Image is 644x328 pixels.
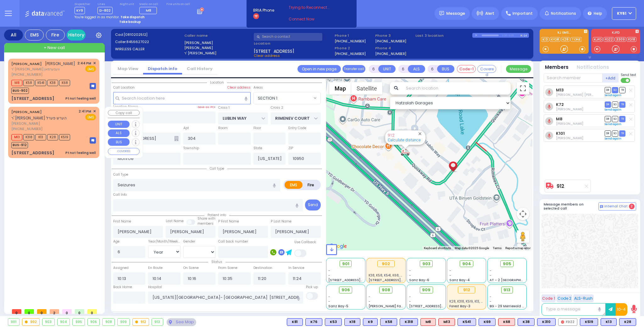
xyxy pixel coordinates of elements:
a: Call History [182,66,217,72]
label: Night unit [120,3,134,6]
div: 902 [377,260,395,267]
span: - [328,294,330,299]
label: Apt [183,126,189,131]
span: 904 [462,261,471,267]
label: Call Location [113,85,135,90]
a: Send again [605,108,621,112]
div: [STREET_ADDRESS] [11,150,54,156]
label: WIRELESS CALLER [115,46,182,52]
label: Call Info [113,192,127,197]
span: TR [619,101,625,107]
label: Back Home [113,285,132,290]
div: 912 [458,287,475,293]
a: Connect Now [289,16,338,22]
label: Floor [253,126,261,131]
span: BUS-912 [11,142,28,148]
span: ✕ [93,61,96,66]
a: Send again [605,137,621,140]
div: Pt not feeling well [65,96,96,101]
button: Message [506,65,531,73]
label: Fire units on call [166,3,190,6]
span: KY9 [75,7,85,14]
label: Dispatcher [75,3,90,6]
span: Internal Chat [604,204,628,209]
button: UNIT [378,65,396,73]
label: Lines [97,3,113,6]
button: ALS [408,65,425,73]
span: K58 [23,80,34,86]
span: 2 [50,309,59,314]
div: BLS [619,318,636,326]
div: M8 [420,318,436,326]
span: 0 [25,309,34,314]
input: Search a contact [254,33,322,41]
div: K58 [380,318,397,326]
div: BLS [479,318,496,326]
span: 2:44 PM [77,61,91,66]
div: BLS [400,318,418,326]
div: 903 [42,319,54,325]
div: 909 [118,319,130,325]
span: TR [619,116,625,122]
div: K318 [400,318,418,326]
label: [PHONE_NUMBER] [335,51,366,56]
label: In Service [288,265,304,271]
span: Help [594,11,602,16]
input: Search location here [113,92,251,104]
span: - [449,273,451,278]
a: M13 [556,88,564,92]
a: K101 [556,131,565,136]
a: [PERSON_NAME] [11,109,42,114]
a: Open in new page [297,65,341,73]
label: P Last Name [271,219,291,224]
img: message.svg [439,11,444,16]
div: 902 [22,319,40,325]
button: 10-4 [616,303,627,316]
span: 0 [37,309,47,314]
label: Caller name [184,33,252,38]
a: FD18 [627,37,636,42]
span: Phone 4 [375,46,414,51]
div: BLS [380,318,397,326]
div: BLS [325,318,342,326]
div: M13 [438,318,455,326]
div: 904 [58,319,70,325]
div: 913 [152,319,163,325]
span: [PHONE_NUMBER] [11,72,42,77]
span: SECTION 1 [258,95,277,101]
span: - [328,299,330,304]
strong: Take backup [119,19,141,24]
span: Shlomo Appel [556,136,583,140]
span: SECTION 1 [253,92,321,104]
span: Clear address [254,53,280,58]
span: - [490,273,491,278]
label: Call Type [113,172,128,177]
span: [PERSON_NAME] [11,121,76,126]
label: Use Callback [294,240,316,245]
a: 912 [557,184,564,189]
div: ALS [438,318,455,326]
div: BLS [601,318,617,326]
span: Alert [485,11,494,16]
span: ר' [PERSON_NAME] הערש פערל [11,115,67,121]
label: Cross 2 [271,105,283,110]
span: TR [619,87,625,93]
div: BLS [537,318,556,326]
div: BLS [518,318,535,326]
a: K72 [556,102,564,107]
button: Transfer call [342,65,365,73]
span: - [369,294,370,299]
a: [PERSON_NAME] [11,61,42,66]
label: KJFD [591,31,640,36]
span: Status [208,260,225,264]
label: Last 3 location [415,33,472,38]
span: 908 [382,287,390,293]
span: 0 [12,309,21,314]
span: - [490,294,491,299]
button: Toggle fullscreen view [517,82,529,95]
strong: Take dispatch [120,15,145,19]
span: Moses Roth [556,121,583,126]
button: Code 2 [557,294,572,302]
button: Show satellite imagery [351,82,382,95]
label: ר' [PERSON_NAME] [184,51,252,56]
